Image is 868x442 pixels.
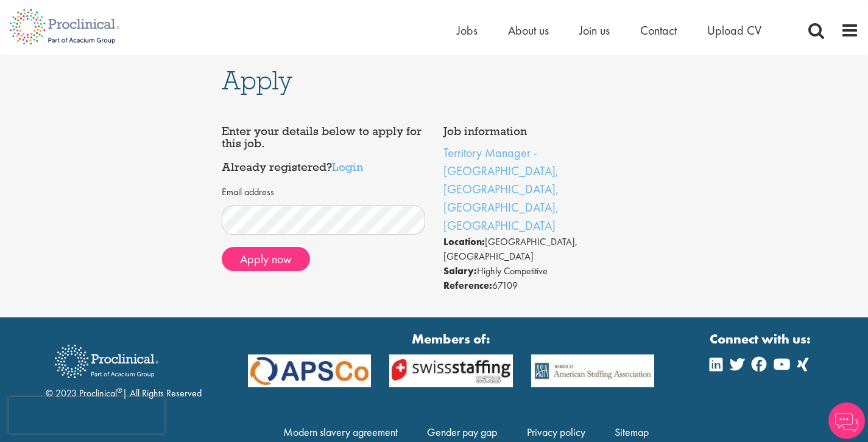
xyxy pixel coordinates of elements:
[579,22,610,38] a: Join us
[443,279,492,292] strong: Reference:
[239,354,380,387] img: APSCo
[380,354,521,387] img: APSCo
[443,145,559,233] a: Territory Manager - [GEOGRAPHIC_DATA], [GEOGRAPHIC_DATA], [GEOGRAPHIC_DATA], [GEOGRAPHIC_DATA]
[46,336,202,401] div: © 2023 Proclinical | All Rights Reserved
[457,22,478,38] a: Jobs
[443,264,477,277] strong: Salary:
[522,354,663,387] img: APSCo
[615,425,649,439] a: Sitemap
[427,425,497,439] a: Gender pay gap
[443,264,647,278] li: Highly Competitive
[222,185,274,199] label: Email address
[248,330,655,348] strong: Members of:
[332,159,363,174] a: Login
[9,397,164,433] iframe: reCAPTCHA
[443,278,647,293] li: 67109
[527,425,585,439] a: Privacy policy
[443,125,647,137] h4: Job information
[640,22,677,38] a: Contact
[222,64,292,97] span: Apply
[117,385,122,395] sup: ®
[222,125,425,173] h4: Enter your details below to apply for this job. Already registered?
[828,402,865,439] img: Chatbot
[283,425,398,439] a: Modern slavery agreement
[508,22,549,38] a: About us
[707,22,761,38] a: Upload CV
[222,247,310,271] button: Apply now
[443,235,485,248] strong: Location:
[46,336,168,387] img: Proclinical Recruitment
[443,235,647,264] li: [GEOGRAPHIC_DATA], [GEOGRAPHIC_DATA]
[710,330,813,348] strong: Connect with us:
